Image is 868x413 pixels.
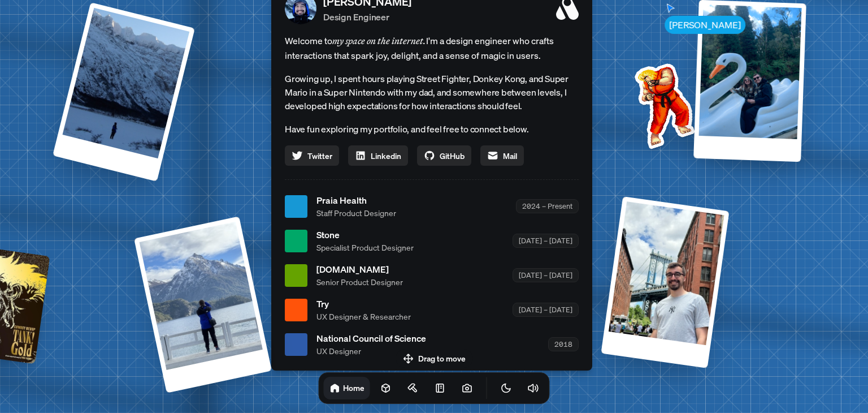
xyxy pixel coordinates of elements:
span: Twitter [307,150,332,162]
span: UX Designer [316,345,426,357]
span: Stone [316,228,414,242]
div: [DATE] – [DATE] [513,234,579,248]
span: UX Designer & Researcher [316,311,411,322]
span: GitHub [440,150,465,162]
div: 2018 [548,337,579,351]
span: National Council of Science [316,332,426,345]
span: Try [316,297,411,311]
a: Linkedin [348,145,408,166]
button: Toggle Theme [495,377,518,399]
span: Mail [503,150,517,162]
span: Specialist Product Designer [316,242,414,253]
a: Home [324,377,370,399]
span: Staff Product Designer [316,207,396,219]
a: GitHub [417,145,471,166]
span: [DOMAIN_NAME] [316,263,403,276]
h1: Home [343,382,364,393]
a: Mail [480,145,524,166]
span: Senior Product Designer [316,276,403,288]
p: Have fun exploring my portfolio, and feel free to connect below. [285,122,579,136]
span: Linkedin [371,150,401,162]
p: Design Engineer [323,10,411,24]
em: my space on the internet. [332,35,426,46]
div: 2024 – Present [516,199,579,213]
span: Welcome to I'm a design engineer who crafts interactions that spark joy, delight, and a sense of ... [285,33,579,63]
a: Twitter [285,145,339,166]
span: Praia Health [316,193,396,207]
p: Growing up, I spent hours playing Street Fighter, Donkey Kong, and Super Mario in a Super Nintend... [285,72,579,113]
div: [DATE] – [DATE] [513,303,579,317]
img: Profile example [605,46,719,161]
div: [DATE] – [DATE] [513,268,579,282]
button: Toggle Audio [522,377,545,399]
